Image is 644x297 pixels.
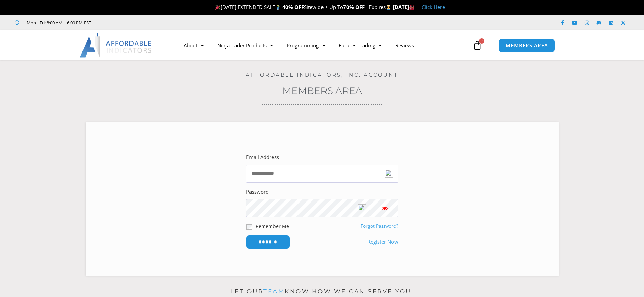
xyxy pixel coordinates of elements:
img: ⌛ [386,5,391,10]
label: Remember Me [256,222,289,230]
a: About [177,38,211,53]
a: team [263,288,285,295]
nav: Menu [177,38,471,53]
img: npw-badge-icon-locked.svg [385,170,393,178]
button: Show password [371,199,398,217]
img: 🏭 [409,5,414,10]
a: NinjaTrader Products [211,38,280,53]
a: Affordable Indicators, Inc. Account [246,71,398,78]
a: Futures Trading [332,38,388,53]
a: Register Now [367,237,398,247]
img: 🎉 [215,5,220,10]
label: Email Address [246,153,279,162]
span: [DATE] EXTENDED SALE Sitewide + Up To | Expires [214,4,393,10]
strong: 70% OFF [343,4,365,10]
span: Mon - Fri: 8:00 AM – 6:00 PM EST [25,19,91,27]
label: Password [246,187,269,197]
img: 🏌️‍♂️ [276,5,281,10]
span: MEMBERS AREA [506,43,548,48]
a: 0 [462,36,492,55]
a: Members Area [282,85,362,97]
a: Programming [280,38,332,53]
strong: 40% OFF [282,4,304,10]
iframe: Customer reviews powered by Trustpilot [100,19,202,26]
p: Let our know how we can serve you! [86,286,559,297]
a: Forgot Password? [361,223,398,229]
img: npw-badge-icon-locked.svg [358,204,366,212]
img: LogoAI | Affordable Indicators – NinjaTrader [80,33,152,58]
a: Click Here [422,4,445,10]
a: Reviews [388,38,421,53]
span: 0 [479,38,484,44]
strong: [DATE] [393,4,415,10]
a: MEMBERS AREA [499,39,555,52]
